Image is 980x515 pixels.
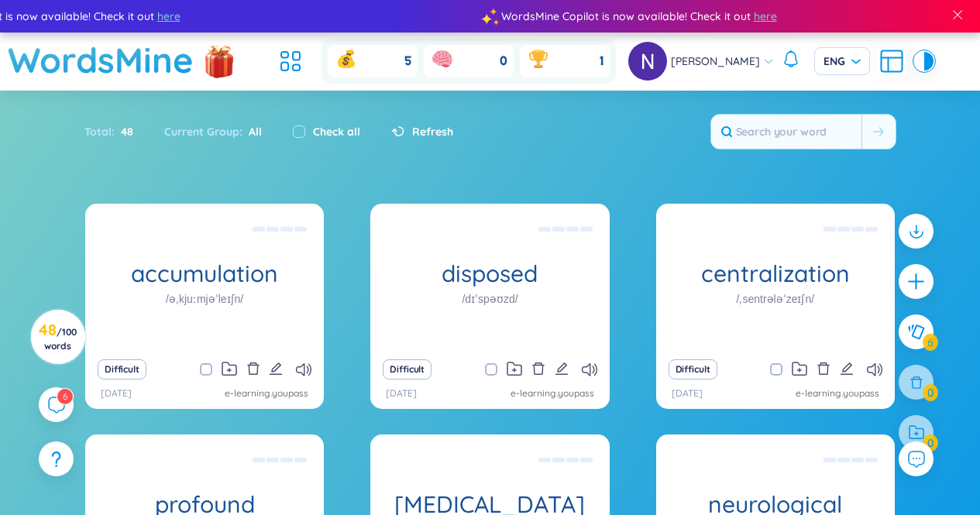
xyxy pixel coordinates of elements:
[500,53,507,70] span: 0
[555,362,569,376] span: edit
[711,115,861,149] input: Search your word
[313,123,360,140] label: Check all
[840,359,854,380] button: edit
[156,8,179,25] span: here
[796,386,879,401] a: e-learning.youpass
[817,362,830,376] span: delete
[149,115,277,148] div: Current Group :
[246,359,260,380] button: delete
[63,390,67,402] span: 6
[98,359,146,379] button: Difficult
[370,259,609,287] h1: disposed
[824,53,861,69] span: ENG
[511,386,594,401] a: e-learning.youpass
[39,324,77,352] h3: 48
[840,362,854,376] span: edit
[600,53,603,70] span: 1
[101,386,132,401] p: [DATE]
[225,386,308,401] a: e-learning.youpass
[115,123,133,140] span: 48
[817,359,830,380] button: delete
[84,115,149,148] div: Total :
[672,386,703,401] p: [DATE]
[656,259,895,287] h1: centralization
[204,37,235,84] img: flashSalesIcon.a7f4f837.png
[752,8,775,25] span: here
[269,362,283,376] span: edit
[242,125,262,139] span: All
[462,290,518,307] h1: /dɪˈspəʊzd/
[246,362,260,376] span: delete
[555,359,569,380] button: edit
[628,42,667,81] img: avatar
[269,359,283,380] button: edit
[44,326,77,352] span: / 100 words
[85,259,324,287] h1: accumulation
[628,42,671,81] a: avatar
[404,53,411,70] span: 5
[386,386,417,401] p: [DATE]
[8,33,194,88] a: WordsMine
[166,290,243,307] h1: /əˌkjuːmjəˈleɪʃn/
[906,272,926,291] span: plus
[531,359,545,380] button: delete
[669,359,717,379] button: Difficult
[412,123,453,140] span: Refresh
[671,53,760,70] span: [PERSON_NAME]
[383,359,432,379] button: Difficult
[737,290,815,307] h1: /ˌsentrələˈzeɪʃn/
[531,362,545,376] span: delete
[57,389,73,404] sup: 6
